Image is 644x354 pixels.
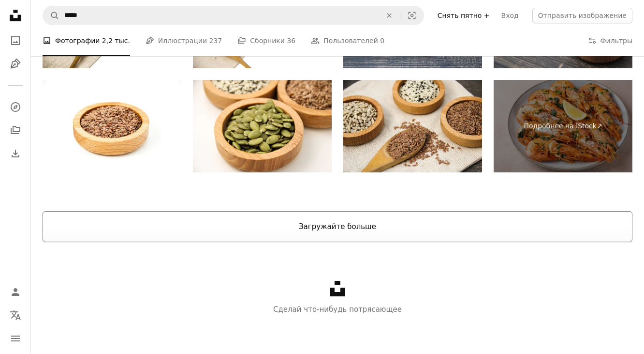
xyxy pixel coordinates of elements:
a: Подробнее на iStock↗ [494,80,632,172]
ya-tr-span: Снять пятно + [438,12,490,19]
img: Семена льна в чашке на белом фоне. [43,80,181,172]
ya-tr-span: ↗ [597,122,602,131]
a: Снять пятно + [432,8,496,23]
ya-tr-span: Фильтры [600,35,632,46]
ya-tr-span: Сделай что-нибудь потрясающее [273,305,402,314]
ya-tr-span: Вход [501,12,519,19]
ya-tr-span: Загружайте больше [299,222,376,231]
button: Фильтры [588,25,632,56]
a: История загрузок [6,144,25,163]
a: Исследовать [6,97,25,117]
ya-tr-span: 0 [380,37,384,45]
ya-tr-span: Иллюстрации [158,35,207,46]
ya-tr-span: Сборники [250,35,285,46]
ya-tr-span: Пользователей [323,35,378,46]
img: Деревянная чашка, наполненная тыквенными семечками, крупным планом [193,80,332,172]
ya-tr-span: Подробнее на iStock [524,122,597,131]
button: Отправить изображение [532,8,632,23]
a: Коллекции [6,121,25,140]
button: Поиск Unsplash [43,6,59,25]
form: Поиск визуальных элементов по всему сайту [43,6,424,25]
a: Фото [6,31,25,50]
button: Меню [6,329,25,348]
button: Загружайте больше [43,211,632,242]
a: Пользователей 0 [311,25,384,56]
img: В трёх деревянных стаканчиках вы можете увидеть семена трёх разных растений. [343,80,482,172]
button: Язык [6,306,25,325]
a: Войдите в систему / Зарегистрируйтесь [6,282,25,302]
button: Визуальный поиск [400,6,424,25]
a: Иллюстрации 237 [146,25,222,56]
ya-tr-span: 36 [287,37,295,45]
a: Вход [496,8,525,23]
ya-tr-span: Отправить изображение [538,12,627,19]
ya-tr-span: 237 [209,37,222,45]
a: Иллюстрации [6,54,25,74]
a: Сборники 36 [237,25,295,56]
button: Очистить [379,6,400,25]
a: Главная страница — Unplash [6,6,25,27]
